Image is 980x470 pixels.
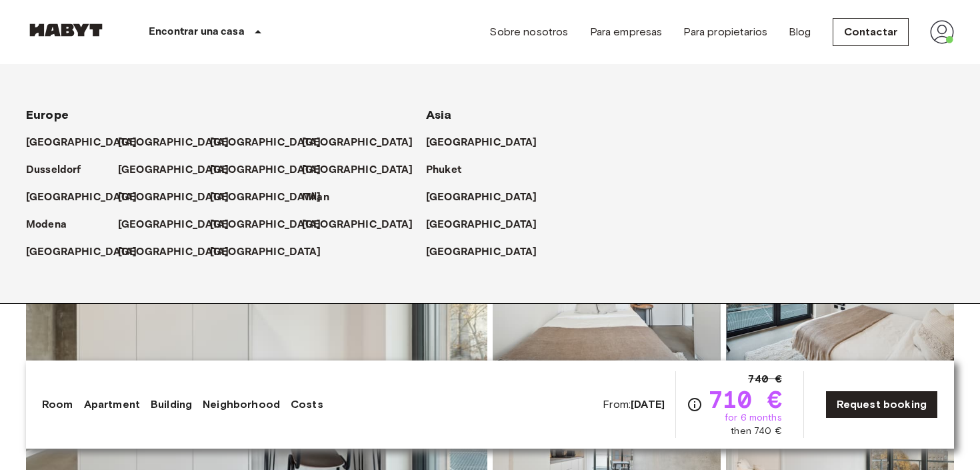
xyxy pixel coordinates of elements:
[84,397,140,413] a: Apartment
[302,135,427,151] a: [GEOGRAPHIC_DATA]
[426,217,537,233] p: [GEOGRAPHIC_DATA]
[426,190,551,206] a: [GEOGRAPHIC_DATA]
[118,244,229,260] p: [GEOGRAPHIC_DATA]
[26,23,106,37] img: Habyt
[825,391,938,419] a: Request booking
[210,217,335,233] a: [GEOGRAPHIC_DATA]
[731,425,782,438] span: then 740 €
[210,217,321,233] p: [GEOGRAPHIC_DATA]
[42,397,73,413] a: Room
[789,24,811,40] a: Blog
[118,217,229,233] p: [GEOGRAPHIC_DATA]
[603,397,665,412] span: From:
[26,190,151,206] a: [GEOGRAPHIC_DATA]
[151,397,192,413] a: Building
[426,135,551,151] a: [GEOGRAPHIC_DATA]
[426,107,452,122] span: Asia
[302,190,329,206] p: Milan
[426,244,537,260] p: [GEOGRAPHIC_DATA]
[26,244,137,260] p: [GEOGRAPHIC_DATA]
[489,24,568,40] a: Sobre nosotros
[26,162,95,178] a: Dusseldorf
[748,371,782,387] span: 740 €
[118,244,243,260] a: [GEOGRAPHIC_DATA]
[26,244,151,260] a: [GEOGRAPHIC_DATA]
[210,135,335,151] a: [GEOGRAPHIC_DATA]
[708,387,782,411] span: 710 €
[118,135,229,151] p: [GEOGRAPHIC_DATA]
[118,190,243,206] a: [GEOGRAPHIC_DATA]
[426,135,537,151] p: [GEOGRAPHIC_DATA]
[26,162,81,178] p: Dusseldorf
[833,18,909,46] a: Contactar
[631,398,665,411] b: [DATE]
[590,24,663,40] a: Para empresas
[26,135,151,151] a: [GEOGRAPHIC_DATA]
[26,217,67,233] p: Modena
[210,162,321,178] p: [GEOGRAPHIC_DATA]
[118,217,243,233] a: [GEOGRAPHIC_DATA]
[687,397,703,413] svg: Check cost overview for full price breakdown. Please note that discounts apply to new joiners onl...
[426,162,461,178] p: Phuket
[210,244,335,260] a: [GEOGRAPHIC_DATA]
[118,190,229,206] p: [GEOGRAPHIC_DATA]
[118,162,243,178] a: [GEOGRAPHIC_DATA]
[118,135,243,151] a: [GEOGRAPHIC_DATA]
[683,24,767,40] a: Para propietarios
[426,190,537,206] p: [GEOGRAPHIC_DATA]
[302,217,427,233] a: [GEOGRAPHIC_DATA]
[149,24,245,40] p: Encontrar una casa
[26,190,137,206] p: [GEOGRAPHIC_DATA]
[302,162,427,178] a: [GEOGRAPHIC_DATA]
[302,135,413,151] p: [GEOGRAPHIC_DATA]
[426,217,551,233] a: [GEOGRAPHIC_DATA]
[26,135,137,151] p: [GEOGRAPHIC_DATA]
[291,397,323,413] a: Costs
[725,411,782,425] span: for 6 months
[302,162,413,178] p: [GEOGRAPHIC_DATA]
[203,397,280,413] a: Neighborhood
[26,107,69,122] span: Europe
[302,190,343,206] a: Milan
[210,244,321,260] p: [GEOGRAPHIC_DATA]
[210,135,321,151] p: [GEOGRAPHIC_DATA]
[426,244,551,260] a: [GEOGRAPHIC_DATA]
[210,190,321,206] p: [GEOGRAPHIC_DATA]
[118,162,229,178] p: [GEOGRAPHIC_DATA]
[26,217,80,233] a: Modena
[930,20,954,44] img: avatar
[426,162,475,178] a: Phuket
[302,217,413,233] p: [GEOGRAPHIC_DATA]
[210,162,335,178] a: [GEOGRAPHIC_DATA]
[210,190,335,206] a: [GEOGRAPHIC_DATA]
